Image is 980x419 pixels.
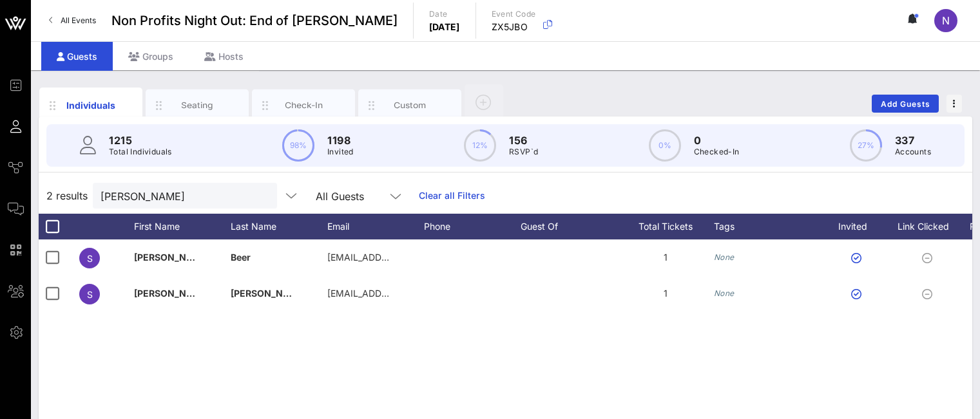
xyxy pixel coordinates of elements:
[694,145,740,158] p: Checked-In
[714,252,735,262] i: None
[327,214,424,239] div: Email
[895,133,931,148] p: 337
[327,133,354,148] p: 1198
[231,214,327,239] div: Last Name
[895,145,931,158] p: Accounts
[327,288,483,299] span: [EMAIL_ADDRESS][DOMAIN_NAME]
[61,15,96,25] span: All Events
[308,183,411,209] div: All Guests
[419,189,485,203] a: Clear all Filters
[316,191,364,202] div: All Guests
[617,275,714,312] div: 1
[617,214,714,239] div: Total Tickets
[694,133,740,148] p: 0
[87,253,93,264] span: S
[134,288,210,299] span: [PERSON_NAME]
[109,133,172,148] p: 1215
[231,288,307,299] span: [PERSON_NAME]
[894,214,965,239] div: Link Clicked
[942,14,950,27] span: N
[113,42,189,71] div: Groups
[429,21,460,33] p: [DATE]
[714,214,823,239] div: Tags
[872,95,939,113] button: Add Guests
[109,145,172,158] p: Total Individuals
[189,42,259,71] div: Hosts
[134,214,231,239] div: First Name
[327,145,354,158] p: Invited
[714,288,735,298] i: None
[87,289,93,300] span: S
[492,21,536,33] p: ZX5JBO
[509,145,538,158] p: RSVP`d
[429,8,460,21] p: Date
[275,99,332,111] div: Check-In
[169,99,226,111] div: Seating
[823,214,894,239] div: Invited
[492,8,536,21] p: Event Code
[934,9,957,32] div: N
[62,98,120,112] div: Individuals
[617,239,714,275] div: 1
[46,188,88,203] span: 2 results
[41,10,104,31] a: All Events
[424,214,521,239] div: Phone
[134,252,210,263] span: [PERSON_NAME]
[231,252,251,263] span: Beer
[111,11,398,30] span: Non Profits Night Out: End of [PERSON_NAME]
[880,99,931,109] span: Add Guests
[521,214,617,239] div: Guest Of
[41,42,113,71] div: Guests
[381,99,439,111] div: Custom
[509,133,538,148] p: 156
[327,252,557,263] span: [EMAIL_ADDRESS][PERSON_NAME][DOMAIN_NAME]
